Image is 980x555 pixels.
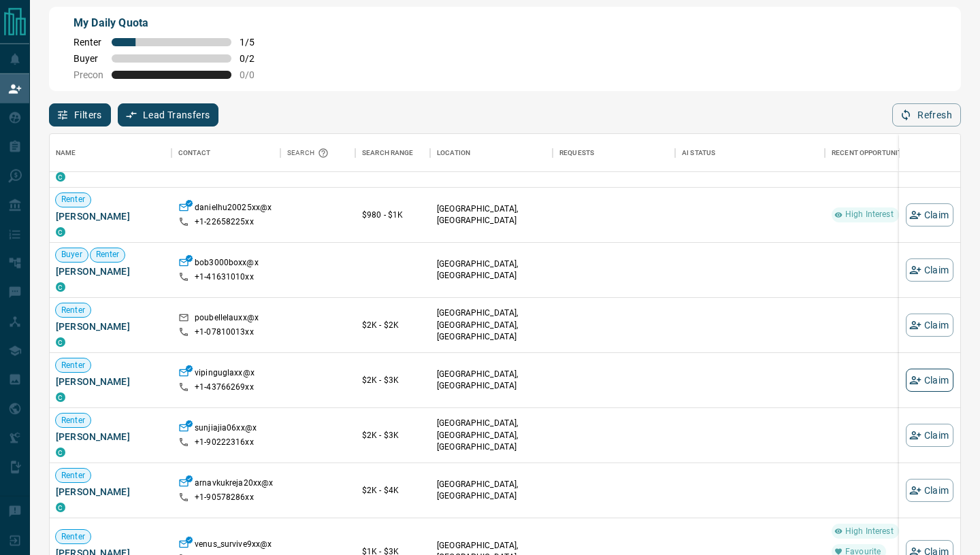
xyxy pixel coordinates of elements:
[56,134,76,172] div: Name
[195,216,254,228] p: +1- 22658225xx
[56,415,91,426] span: Renter
[892,103,961,127] button: Refresh
[73,69,103,80] span: Precon
[56,503,65,512] div: condos.ca
[195,367,255,382] p: vipinguglaxx@x
[437,479,546,502] p: [GEOGRAPHIC_DATA], [GEOGRAPHIC_DATA]
[73,53,103,64] span: Buyer
[362,319,423,331] p: $2K - $2K
[91,249,125,260] span: Renter
[840,209,899,220] span: High Interest
[362,374,423,386] p: $2K - $3K
[362,484,423,497] p: $2K - $4K
[437,307,546,342] p: [GEOGRAPHIC_DATA], [GEOGRAPHIC_DATA], [GEOGRAPHIC_DATA]
[56,337,65,347] div: condos.ca
[437,203,546,226] p: [GEOGRAPHIC_DATA], [GEOGRAPHIC_DATA]
[362,429,423,441] p: $2K - $3K
[437,418,546,452] p: [GEOGRAPHIC_DATA], [GEOGRAPHIC_DATA], [GEOGRAPHIC_DATA]
[195,326,254,338] p: +1- 07810013xx
[675,134,825,172] div: AI Status
[56,172,65,182] div: condos.ca
[240,69,269,80] span: 0 / 0
[906,314,953,337] button: Claim
[56,282,65,292] div: condos.ca
[840,526,899,537] span: High Interest
[73,15,269,31] p: My Daily Quota
[195,202,272,216] p: danielhu20025xx@x
[437,134,470,172] div: Location
[906,369,953,392] button: Claim
[437,369,546,392] p: [GEOGRAPHIC_DATA], [GEOGRAPHIC_DATA]
[56,470,91,482] span: Renter
[56,531,91,543] span: Renter
[56,392,65,402] div: condos.ca
[56,485,165,499] span: [PERSON_NAME]
[906,479,953,502] button: Claim
[49,134,171,172] div: Name
[195,257,259,271] p: bob3000boxx@x
[56,227,65,237] div: condos.ca
[832,134,932,172] div: Recent Opportunities (30d)
[240,53,269,64] span: 0 / 2
[171,134,280,172] div: Contact
[195,492,254,503] p: +1- 90578286xx
[195,539,272,553] p: venus_survive9xx@x
[195,382,254,393] p: +1- 43766269xx
[56,194,91,205] span: Renter
[906,203,953,226] button: Claim
[56,305,91,316] span: Renter
[56,265,165,278] span: [PERSON_NAME]
[56,249,88,260] span: Buyer
[56,430,165,443] span: [PERSON_NAME]
[362,209,423,221] p: $980 - $1K
[49,103,111,127] button: Filters
[195,437,254,448] p: +1- 90222316xx
[559,134,594,172] div: Requests
[825,134,961,172] div: Recent Opportunities (30d)
[906,258,953,282] button: Claim
[195,271,254,283] p: +1- 41631010xx
[437,258,546,282] p: [GEOGRAPHIC_DATA], [GEOGRAPHIC_DATA]
[56,320,165,333] span: [PERSON_NAME]
[287,134,332,172] div: Search
[56,209,165,223] span: [PERSON_NAME]
[56,360,91,371] span: Renter
[195,312,259,326] p: poubellelauxx@x
[195,422,257,437] p: sunjiajia06xx@x
[240,37,269,48] span: 1 / 5
[56,375,165,388] span: [PERSON_NAME]
[178,134,210,172] div: Contact
[195,477,273,492] p: arnavkukreja20xx@x
[118,103,219,127] button: Lead Transfers
[73,37,103,48] span: Renter
[682,134,715,172] div: AI Status
[56,448,65,457] div: condos.ca
[362,134,414,172] div: Search Range
[553,134,675,172] div: Requests
[906,424,953,447] button: Claim
[355,134,430,172] div: Search Range
[430,134,553,172] div: Location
